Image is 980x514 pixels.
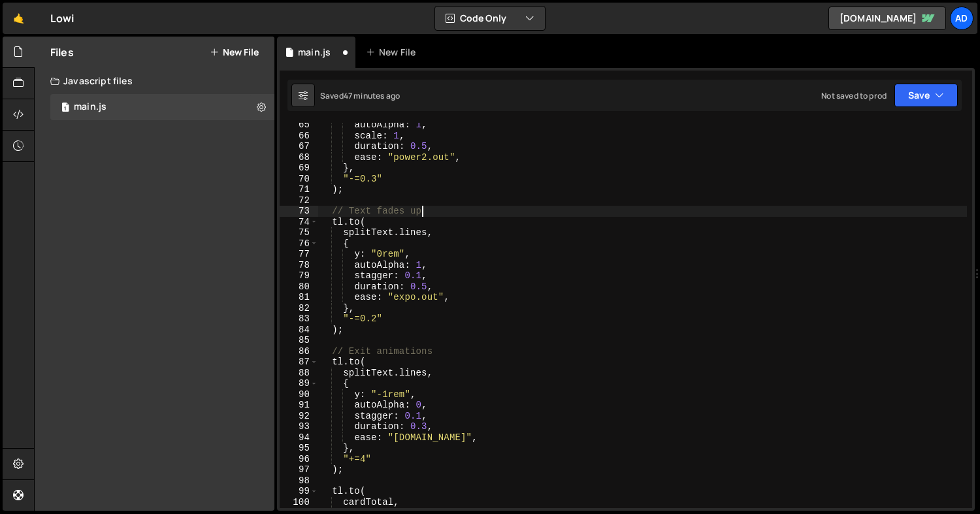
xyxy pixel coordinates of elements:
[280,368,318,379] div: 88
[280,421,318,432] div: 93
[366,46,421,59] div: New File
[280,432,318,443] div: 94
[280,206,318,217] div: 73
[210,47,259,57] button: New File
[320,90,400,101] div: Saved
[50,10,74,26] div: Lowi
[280,270,318,281] div: 79
[280,184,318,195] div: 71
[280,195,318,206] div: 72
[280,464,318,475] div: 97
[828,7,946,30] a: [DOMAIN_NAME]
[74,101,106,113] div: main.js
[280,454,318,465] div: 96
[280,389,318,400] div: 90
[894,84,958,107] button: Save
[280,486,318,497] div: 99
[280,411,318,422] div: 92
[280,303,318,314] div: 82
[298,46,331,59] div: main.js
[280,313,318,325] div: 83
[280,378,318,389] div: 89
[280,152,318,163] div: 68
[280,120,318,131] div: 65
[280,281,318,293] div: 80
[280,217,318,228] div: 74
[280,163,318,174] div: 69
[280,131,318,142] div: 66
[280,325,318,336] div: 84
[280,260,318,271] div: 78
[821,90,887,101] div: Not saved to prod
[280,443,318,454] div: 95
[280,141,318,152] div: 67
[61,103,69,114] span: 1
[280,497,318,508] div: 100
[280,475,318,487] div: 98
[280,335,318,346] div: 85
[35,68,274,94] div: Javascript files
[280,292,318,303] div: 81
[344,90,400,101] div: 47 minutes ago
[280,238,318,249] div: 76
[280,174,318,185] div: 70
[435,7,545,30] button: Code Only
[280,346,318,357] div: 86
[280,357,318,368] div: 87
[280,227,318,238] div: 75
[280,249,318,260] div: 77
[50,45,74,59] h2: Files
[3,3,35,34] a: 🤙
[50,94,274,120] div: 17330/48110.js
[950,7,973,30] a: Ad
[280,400,318,411] div: 91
